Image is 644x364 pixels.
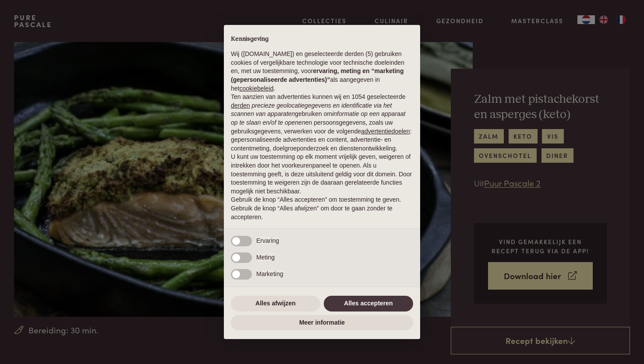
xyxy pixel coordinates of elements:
button: advertentiedoelen [361,127,410,136]
button: Alles afwijzen [231,296,320,311]
span: Ervaring [256,237,279,244]
button: Meer informatie [231,315,413,331]
p: U kunt uw toestemming op elk moment vrijelijk geven, weigeren of intrekken door het voorkeurenpan... [231,153,413,196]
span: Marketing [256,270,283,277]
em: precieze geolocatiegegevens en identificatie via het scannen van apparaten [231,102,392,118]
button: derden [231,101,250,110]
em: informatie op een apparaat op te slaan en/of te openen [231,110,406,126]
p: Gebruik de knop “Alles accepteren” om toestemming te geven. Gebruik de knop “Alles afwijzen” om d... [231,196,413,221]
a: cookiebeleid [239,85,273,92]
span: Meting [256,254,275,261]
p: Wij ([DOMAIN_NAME]) en geselecteerde derden (5) gebruiken cookies of vergelijkbare technologie vo... [231,50,413,93]
p: Ten aanzien van advertenties kunnen wij en 1054 geselecteerde gebruiken om en persoonsgegevens, z... [231,93,413,153]
button: Alles accepteren [324,296,413,311]
h2: Kennisgeving [231,35,413,43]
strong: ervaring, meting en “marketing (gepersonaliseerde advertenties)” [231,67,403,83]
